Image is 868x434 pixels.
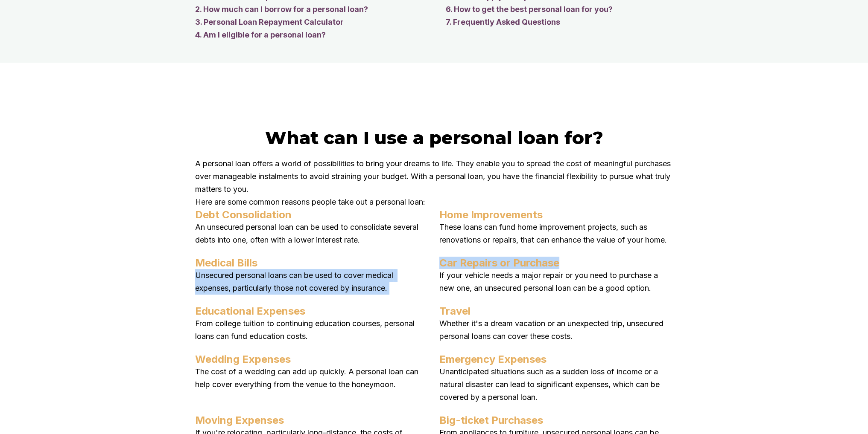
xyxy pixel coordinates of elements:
h2: What can I use a personal loan for? [195,127,673,149]
p: From college tuition to continuing education courses, personal loans can fund education costs. [195,317,429,343]
a: 2. How much can I borrow for a personal loan? [195,3,429,16]
h4: Medical Bills [195,257,429,269]
p: Unsecured personal loans can be used to cover medical expenses, particularly those not covered by... [195,269,429,295]
h4: Big-ticket Purchases [439,414,673,426]
h4: Home Improvements [439,208,673,221]
h4: Debt Consolidation [195,208,429,221]
p: Unanticipated situations such as a sudden loss of income or a natural disaster can lead to signif... [439,365,673,404]
h4: Travel [439,305,673,317]
a: 6. How to get the best personal loan for you? [446,3,673,16]
p: A personal loan offers a world of possibilities to bring your dreams to life. They enable you to ... [195,157,673,196]
h4: Wedding Expenses [195,353,429,365]
h4: Car Repairs or Purchase [439,257,673,269]
p: These loans can fund home improvement projects, such as renovations or repairs, that can enhance ... [439,221,673,246]
h4: Moving Expenses [195,414,429,426]
a: 4. Am I eligible for a personal loan? [195,29,429,41]
p: Here are some common reasons people take out a personal loan: [195,196,673,208]
p: The cost of a wedding can add up quickly. A personal loan can help cover everything from the venu... [195,365,429,391]
h4: Emergency Expenses [439,353,673,365]
p: If your vehicle needs a major repair or you need to purchase a new one, an unsecured personal loa... [439,269,673,295]
a: 7. Frequently Asked Questions [446,16,673,29]
h4: Educational Expenses [195,305,429,317]
p: Whether it's a dream vacation or an unexpected trip, unsecured personal loans can cover these costs. [439,317,673,343]
p: An unsecured personal loan can be used to consolidate several debts into one, often with a lower ... [195,221,429,246]
a: 3. Personal Loan Repayment Calculator [195,16,429,29]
